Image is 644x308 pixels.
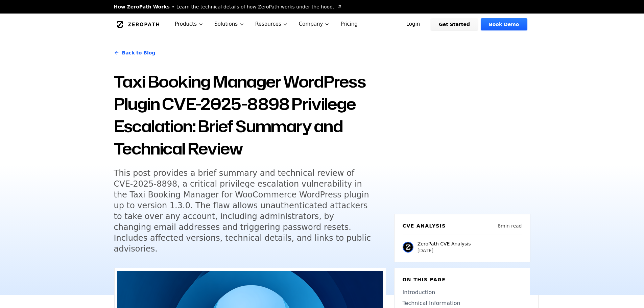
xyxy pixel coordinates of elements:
h5: This post provides a brief summary and technical review of CVE-2025-8898, a critical privilege es... [114,168,374,254]
a: Introduction [403,288,522,297]
span: How ZeroPath Works [114,3,170,10]
h6: On this page [403,276,522,283]
a: Pricing [335,14,363,35]
button: Resources [250,14,293,35]
p: ZeroPath CVE Analysis [418,240,471,247]
nav: Global [106,14,539,35]
p: [DATE] [418,247,471,254]
a: Back to Blog [114,43,156,62]
button: Solutions [209,14,250,35]
a: Get Started [431,18,478,30]
h6: CVE Analysis [403,222,446,229]
button: Products [169,14,209,35]
a: Book Demo [481,18,527,30]
a: Technical Information [403,299,522,307]
h1: Taxi Booking Manager WordPress Plugin CVE-2025-8898 Privilege Escalation: Brief Summary and Techn... [114,70,386,160]
img: ZeroPath CVE Analysis [403,242,413,253]
button: Company [293,14,335,35]
p: 8 min read [498,222,522,229]
a: Login [398,18,428,30]
span: Learn the technical details of how ZeroPath works under the hood. [176,3,334,10]
a: How ZeroPath WorksLearn the technical details of how ZeroPath works under the hood. [114,3,342,10]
